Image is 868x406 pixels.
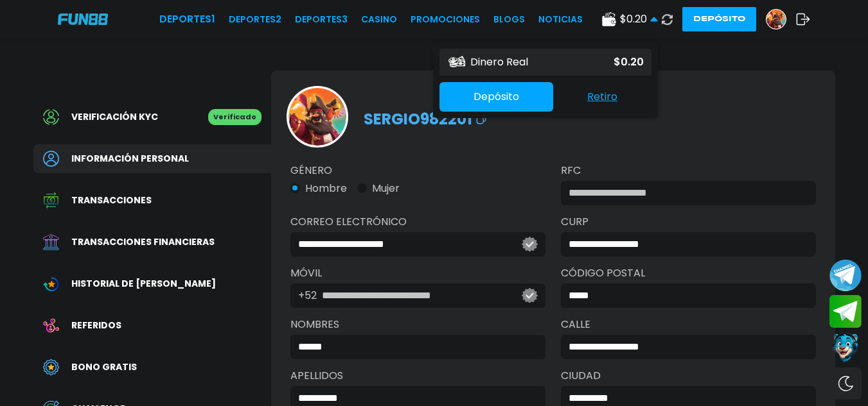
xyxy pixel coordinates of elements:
[290,181,347,196] button: Hombre
[553,83,651,110] button: Retiro
[33,353,271,382] a: Free BonusBono Gratis
[43,317,59,334] img: Referral
[829,368,862,400] div: Switch theme
[561,317,816,332] label: Calle
[71,319,121,332] span: Referidos
[33,228,271,257] a: Financial TransactionTransacciones financieras
[159,12,215,27] a: Deportes1
[493,13,525,26] a: BLOGS
[43,276,59,292] img: Wagering Transaction
[682,7,756,31] button: Depósito
[58,13,108,24] img: Company Logo
[357,181,400,196] button: Mujer
[71,110,158,124] span: Verificación KYC
[208,109,261,125] p: Verificado
[290,214,545,230] label: Correo electrónico
[71,235,215,249] span: Transacciones financieras
[829,331,862,364] button: Contact customer service
[561,214,816,230] label: CURP
[290,317,545,332] label: NOMBRES
[71,360,137,374] span: Bono Gratis
[411,13,480,26] a: Promociones
[295,13,348,26] a: Deportes3
[538,13,583,26] a: NOTICIAS
[43,192,59,208] img: Transaction History
[290,368,545,384] label: APELLIDOS
[229,13,281,26] a: Deportes2
[561,368,816,384] label: Ciudad
[43,234,59,250] img: Financial Transaction
[614,55,644,70] p: $ 0.20
[561,266,816,281] label: Código Postal
[766,9,796,30] a: Avatar
[766,10,786,29] img: Avatar
[71,152,189,165] span: Información personal
[43,359,59,375] img: Free Bonus
[33,103,271,131] a: Verificación KYCVerificado
[33,311,271,340] a: ReferralReferidos
[290,163,545,178] label: Género
[290,266,545,281] label: Móvil
[71,194,152,207] span: Transacciones
[829,258,862,292] button: Join telegram channel
[829,295,862,328] button: Join telegram
[33,269,271,298] a: Wagering TransactionHistorial de [PERSON_NAME]
[439,82,553,112] button: Depósito
[298,288,317,303] p: +52
[33,186,271,215] a: Transaction HistoryTransacciones
[71,277,216,291] span: Historial de [PERSON_NAME]
[620,12,658,27] span: $ 0.20
[470,55,528,70] p: Dinero Real
[43,151,59,167] img: Personal
[33,144,271,173] a: PersonalInformación personal
[361,13,397,26] a: CASINO
[364,101,489,131] p: sergio982201
[561,163,816,178] label: RFC
[288,88,346,146] img: Avatar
